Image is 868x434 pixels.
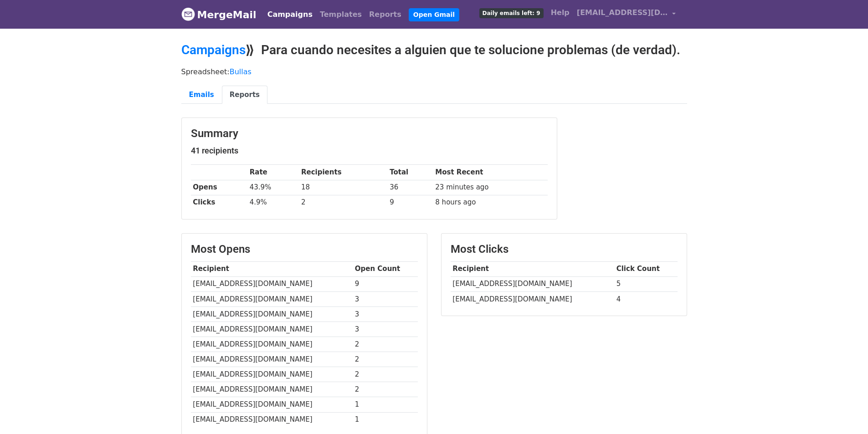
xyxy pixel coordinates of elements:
[353,306,418,322] td: 3
[365,5,405,24] a: Reports
[316,5,365,24] a: Templates
[577,7,668,18] span: [EMAIL_ADDRESS][DOMAIN_NAME]
[387,195,433,210] td: 9
[387,165,433,180] th: Total
[181,86,222,104] a: Emails
[191,195,247,210] th: Clicks
[191,146,548,156] h5: 41 recipients
[181,42,687,58] h2: ⟫ Para cuando necesites a alguien que te solucione problemas (de verdad).
[247,195,299,210] td: 4.9%
[353,322,418,337] td: 3
[230,67,252,76] a: Bullas
[353,291,418,306] td: 3
[247,180,299,195] td: 43.9%
[264,5,316,24] a: Campaigns
[409,8,459,21] a: Open Gmail
[614,291,678,306] td: 4
[433,195,548,210] td: 8 hours ago
[547,4,573,22] a: Help
[191,291,353,306] td: [EMAIL_ADDRESS][DOMAIN_NAME]
[191,322,353,337] td: [EMAIL_ADDRESS][DOMAIN_NAME]
[181,42,246,57] a: Campaigns
[191,352,353,367] td: [EMAIL_ADDRESS][DOMAIN_NAME]
[181,5,257,24] a: MergeMail
[299,195,387,210] td: 2
[191,382,353,397] td: [EMAIL_ADDRESS][DOMAIN_NAME]
[191,397,353,412] td: [EMAIL_ADDRESS][DOMAIN_NAME]
[191,180,247,195] th: Opens
[451,276,614,291] td: [EMAIL_ADDRESS][DOMAIN_NAME]
[191,337,353,352] td: [EMAIL_ADDRESS][DOMAIN_NAME]
[433,180,548,195] td: 23 minutes ago
[614,261,678,276] th: Click Count
[353,412,418,427] td: 1
[191,412,353,427] td: [EMAIL_ADDRESS][DOMAIN_NAME]
[191,367,353,382] td: [EMAIL_ADDRESS][DOMAIN_NAME]
[191,261,353,276] th: Recipient
[353,337,418,352] td: 2
[353,367,418,382] td: 2
[353,276,418,291] td: 9
[451,243,678,256] h3: Most Clicks
[299,165,387,180] th: Recipients
[353,352,418,367] td: 2
[353,397,418,412] td: 1
[451,261,614,276] th: Recipient
[181,7,195,21] img: MergeMail logo
[191,243,418,256] h3: Most Opens
[191,127,548,140] h3: Summary
[451,291,614,306] td: [EMAIL_ADDRESS][DOMAIN_NAME]
[433,165,548,180] th: Most Recent
[476,4,547,22] a: Daily emails left: 9
[247,165,299,180] th: Rate
[353,382,418,397] td: 2
[299,180,387,195] td: 18
[479,8,544,18] span: Daily emails left: 9
[191,276,353,291] td: [EMAIL_ADDRESS][DOMAIN_NAME]
[387,180,433,195] td: 36
[573,4,680,25] a: [EMAIL_ADDRESS][DOMAIN_NAME]
[353,261,418,276] th: Open Count
[614,276,678,291] td: 5
[181,67,687,77] p: Spreadsheet:
[191,306,353,322] td: [EMAIL_ADDRESS][DOMAIN_NAME]
[222,86,267,104] a: Reports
